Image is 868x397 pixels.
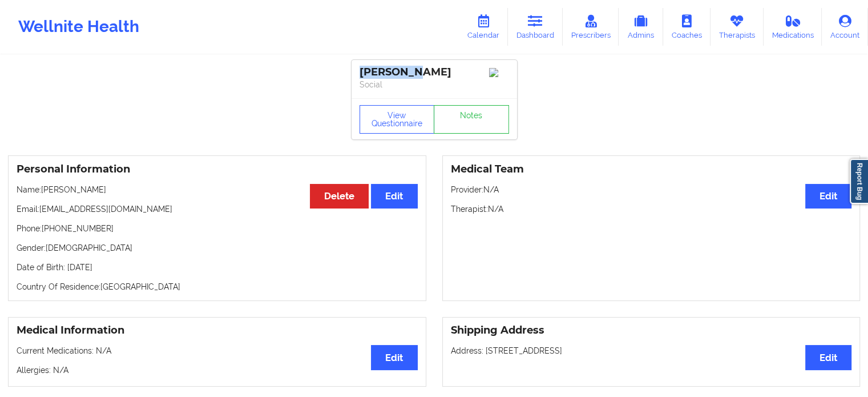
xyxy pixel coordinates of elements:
button: Edit [805,345,851,370]
a: Medications [764,8,822,46]
p: Name: [PERSON_NAME] [17,184,418,195]
button: Edit [371,345,417,370]
p: Current Medications: N/A [17,345,418,356]
p: Date of Birth: [DATE] [17,262,418,273]
a: Report Bug [850,159,868,204]
p: Gender: [DEMOGRAPHIC_DATA] [17,242,418,254]
p: Phone: [PHONE_NUMBER] [17,223,418,234]
a: Calendar [459,8,508,46]
h3: Medical Team [451,163,852,176]
a: Admins [619,8,663,46]
p: Provider: N/A [451,184,852,195]
p: Address: [STREET_ADDRESS] [451,345,852,356]
div: [PERSON_NAME] [360,66,509,79]
p: Therapist: N/A [451,203,852,215]
h3: Personal Information [17,163,418,176]
a: Notes [434,105,509,134]
p: Social [360,79,509,90]
img: Image%2Fplaceholer-image.png [489,68,509,77]
button: Delete [310,184,369,208]
p: Email: [EMAIL_ADDRESS][DOMAIN_NAME] [17,203,418,215]
a: Account [822,8,868,46]
button: Edit [371,184,417,208]
p: Allergies: N/A [17,364,418,376]
a: Coaches [663,8,710,46]
a: Therapists [710,8,764,46]
h3: Medical Information [17,324,418,337]
a: Dashboard [508,8,563,46]
h3: Shipping Address [451,324,852,337]
a: Prescribers [563,8,619,46]
button: Edit [805,184,851,208]
button: View Questionnaire [360,105,435,134]
p: Country Of Residence: [GEOGRAPHIC_DATA] [17,281,418,292]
